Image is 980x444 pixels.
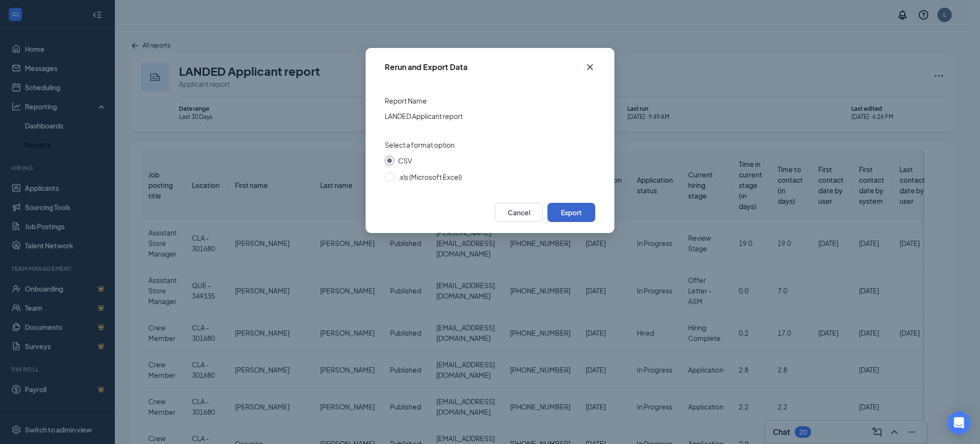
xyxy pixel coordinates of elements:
[495,203,543,222] button: Cancel
[547,203,595,222] button: Export
[385,111,463,121] span: LANDED Applicant report
[584,61,596,73] svg: Cross
[398,156,412,165] span: CSV
[385,62,468,72] div: Rerun and Export Data
[577,48,603,86] button: Close
[385,96,427,105] span: Report Name
[947,411,970,434] div: Open Intercom Messenger
[385,140,455,150] span: Select a format option
[398,173,462,181] span: .xls (Microsoft Excel)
